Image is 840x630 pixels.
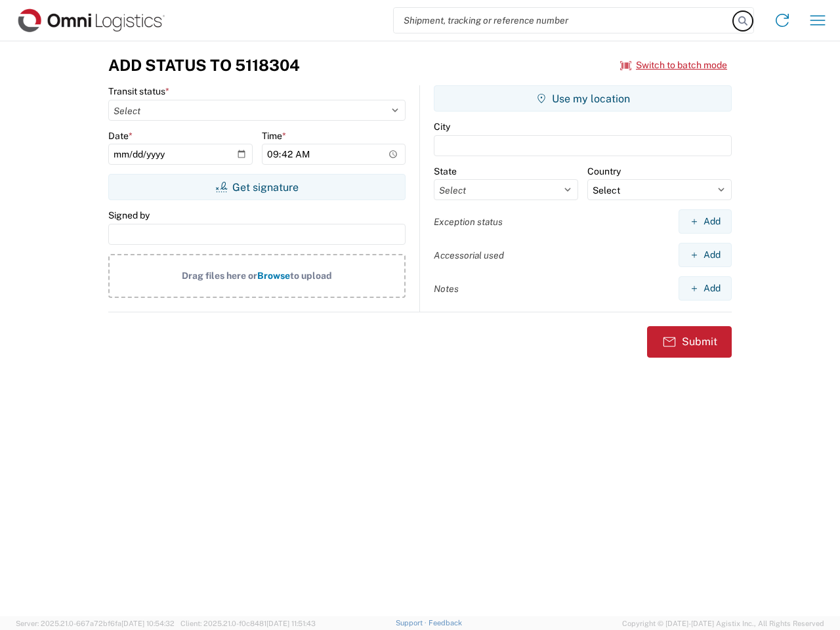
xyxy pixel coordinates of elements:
[587,165,621,177] label: Country
[262,130,286,142] label: Time
[257,270,290,281] span: Browse
[180,619,316,627] span: Client: 2025.21.0-f0c8481
[434,283,459,295] label: Notes
[434,85,732,112] button: Use my location
[434,216,503,228] label: Exception status
[394,8,734,33] input: Shipment, tracking or reference number
[108,56,300,75] h3: Add Status to 5118304
[679,209,732,234] button: Add
[434,165,457,177] label: State
[121,619,175,627] span: [DATE] 10:54:32
[679,276,732,301] button: Add
[396,619,429,627] a: Support
[434,249,504,261] label: Accessorial used
[108,174,406,200] button: Get signature
[434,121,450,133] label: City
[182,270,257,281] span: Drag files here or
[620,54,727,76] button: Switch to batch mode
[108,209,150,221] label: Signed by
[266,619,316,627] span: [DATE] 11:51:43
[290,270,332,281] span: to upload
[16,619,175,627] span: Server: 2025.21.0-667a72bf6fa
[429,619,462,627] a: Feedback
[108,130,133,142] label: Date
[108,85,169,97] label: Transit status
[647,326,732,358] button: Submit
[679,243,732,267] button: Add
[622,618,824,629] span: Copyright © [DATE]-[DATE] Agistix Inc., All Rights Reserved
